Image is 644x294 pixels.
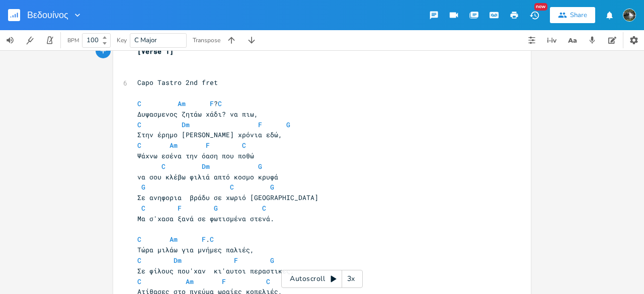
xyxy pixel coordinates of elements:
[67,38,79,43] div: BPM
[170,235,178,244] span: Am
[137,141,141,150] span: C
[137,78,218,87] span: Capo Tastro 2nd fret
[258,120,262,129] span: F
[137,172,278,181] span: να σου κλέβω φιλιά απτό κοσμο κρυφά
[202,162,210,171] span: Dm
[193,37,220,43] div: Transpose
[170,141,178,150] span: Am
[534,3,547,11] div: New
[117,37,127,43] div: Key
[258,162,262,171] span: G
[214,204,218,213] span: G
[137,277,141,286] span: C
[137,193,318,202] span: Σε ανηφορια βράδυ σε χωριό [GEOGRAPHIC_DATA]
[222,277,226,286] span: F
[137,47,174,56] span: [Verse 1]
[137,99,141,108] span: C
[182,120,190,129] span: Dm
[342,270,360,288] div: 3x
[178,204,182,213] span: F
[210,99,214,108] span: F
[186,277,194,286] span: Am
[27,11,68,20] span: Βεδουίνος
[218,99,222,108] span: C
[137,256,141,265] span: C
[134,36,157,45] span: C Major
[137,235,214,244] span: .
[137,151,254,160] span: Ψάχνω εσένα την όαση που ποθώ
[234,256,238,265] span: F
[137,120,141,129] span: C
[137,266,294,275] span: Σε φίλους που'χαν κι'αυτοι περαστικες,
[174,256,182,265] span: Dm
[262,204,266,213] span: C
[524,6,544,24] button: New
[137,99,222,108] span: ?
[230,182,234,191] span: C
[210,235,214,244] span: C
[141,182,145,191] span: G
[178,99,186,108] span: Am
[137,245,254,254] span: Τώρα μιλάω για μνήμες παλιές,
[270,182,274,191] span: G
[550,7,595,23] button: Share
[281,270,363,288] div: Autoscroll
[286,120,290,129] span: G
[202,235,206,244] span: F
[266,277,270,286] span: C
[137,214,274,223] span: Μα σ'χασα ξανά σε φωτισμένα στενά.
[141,204,145,213] span: C
[570,11,587,20] div: Share
[623,9,636,22] img: Themistoklis Christou
[162,162,166,171] span: C
[206,141,210,150] span: F
[242,141,246,150] span: C
[137,110,258,119] span: Δυψασμενος ζητάω χάδι? να πιω,
[270,256,274,265] span: G
[137,130,282,139] span: Στην έρημο [PERSON_NAME] χρόνια εδώ,
[137,235,141,244] span: C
